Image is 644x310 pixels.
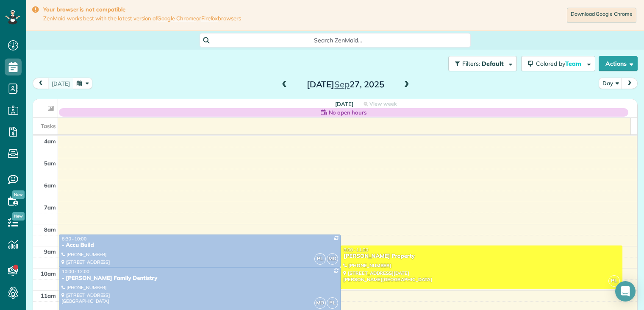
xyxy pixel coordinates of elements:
[314,297,326,309] span: MD
[44,226,56,233] span: 8am
[599,78,622,89] button: Day
[369,101,397,107] span: View week
[61,242,338,249] div: - Accu Build
[12,212,25,221] span: New
[599,56,638,71] button: Actions
[462,60,480,67] span: Filters:
[444,56,517,71] a: Filters: Default
[33,78,49,89] button: prev
[41,123,56,129] span: Tasks
[43,15,241,22] span: ZenMaid works best with the latest version of or browsers
[329,108,367,117] span: No open hours
[292,80,398,89] h2: [DATE] 27, 2025
[344,247,368,253] span: 9:00 - 11:00
[61,275,338,282] div: - [PERSON_NAME] Family Dentistry
[608,275,620,287] span: PL
[482,60,504,67] span: Default
[12,190,25,199] span: New
[44,138,56,145] span: 4am
[157,15,196,22] a: Google Chrome
[521,56,595,71] button: Colored byTeam
[536,60,584,67] span: Colored by
[335,101,353,107] span: [DATE]
[615,281,636,302] div: Open Intercom Messenger
[565,60,583,67] span: Team
[201,15,218,22] a: Firefox
[43,6,241,13] strong: Your browser is not compatible
[622,78,638,89] button: next
[62,236,86,242] span: 8:30 - 10:00
[343,253,620,260] div: [PERSON_NAME] Property
[41,292,56,299] span: 11am
[44,204,56,211] span: 7am
[314,253,326,265] span: PL
[44,160,56,167] span: 5am
[44,248,56,255] span: 9am
[48,78,74,89] button: [DATE]
[327,253,338,265] span: MD
[448,56,517,71] button: Filters: Default
[334,79,350,89] span: Sep
[327,297,338,309] span: PL
[44,182,56,189] span: 6am
[41,270,56,277] span: 10am
[62,268,89,274] span: 10:00 - 12:00
[567,8,636,23] a: Download Google Chrome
